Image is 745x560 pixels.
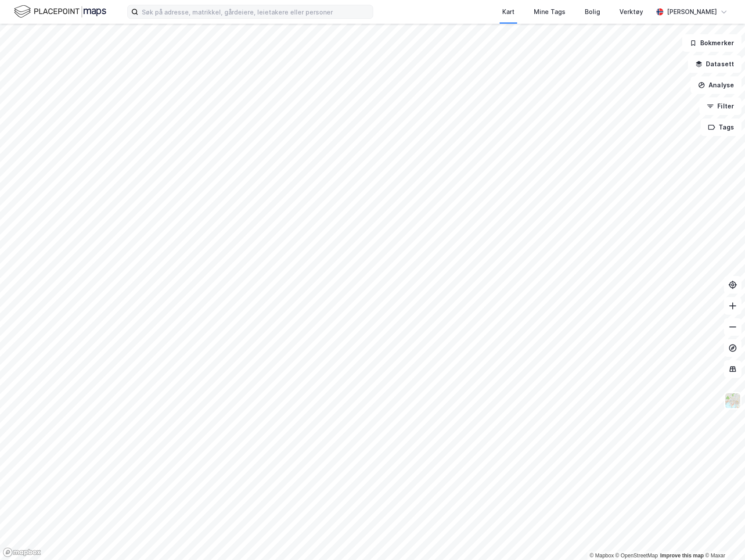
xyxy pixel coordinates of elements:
div: Verktøy [619,7,643,17]
div: Mine Tags [534,7,565,17]
input: Søk på adresse, matrikkel, gårdeiere, leietakere eller personer [138,5,373,18]
img: logo.f888ab2527a4732fd821a326f86c7f29.svg [14,4,106,19]
iframe: Chat Widget [701,518,745,560]
div: Kart [502,7,515,17]
div: Bolig [585,7,600,17]
div: [PERSON_NAME] [667,7,717,17]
